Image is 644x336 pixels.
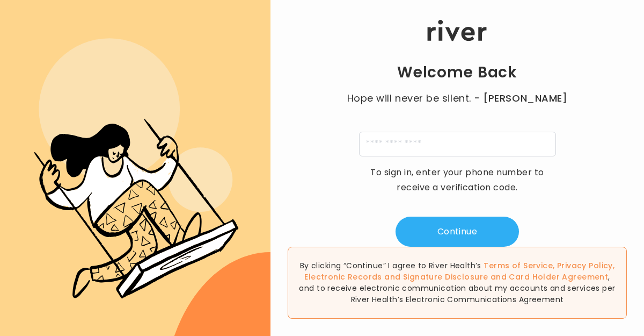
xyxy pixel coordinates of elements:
span: , , and [304,260,614,282]
div: By clicking “Continue” I agree to River Health’s [288,247,627,319]
h1: Welcome Back [397,63,517,82]
span: , and to receive electronic communication about my accounts and services per River Health’s Elect... [299,271,615,305]
a: Card Holder Agreement [509,271,608,282]
a: Privacy Policy [557,260,613,271]
a: Electronic Records and Signature Disclosure [304,271,488,282]
p: Hope will never be silent. [336,91,578,106]
a: Terms of Service [484,260,553,271]
span: - [PERSON_NAME] [474,91,567,106]
p: To sign in, enter your phone number to receive a verification code. [363,165,551,195]
button: Continue [396,217,519,247]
